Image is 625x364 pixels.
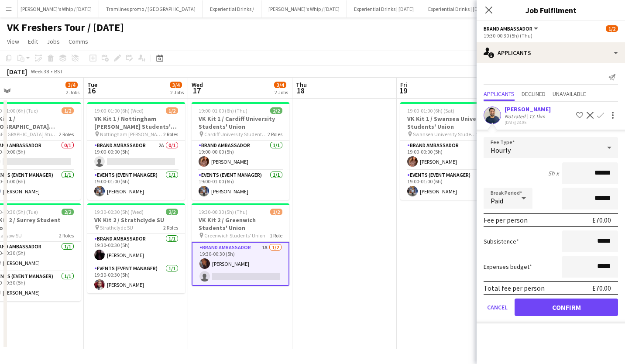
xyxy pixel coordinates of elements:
label: Subsistence [484,237,519,245]
a: Edit [24,36,41,47]
div: 19:30-00:30 (5h) (Thu) [484,32,618,39]
span: Jobs [47,38,60,45]
div: BST [54,68,63,75]
app-card-role: Brand Ambassador1A1/219:30-00:30 (5h)[PERSON_NAME] [192,242,289,286]
a: Comms [65,36,92,47]
span: 2/2 [62,209,74,215]
app-card-role: Events (Event Manager)1/119:30-00:30 (5h)[PERSON_NAME] [87,264,185,293]
app-card-role: Brand Ambassador1/119:00-00:00 (5h)[PERSON_NAME] [400,141,498,170]
span: 18 [295,86,307,96]
app-card-role: Brand Ambassador1/119:30-00:30 (5h)[PERSON_NAME] [87,234,185,264]
span: 16 [86,86,97,96]
span: 2 Roles [163,131,178,137]
span: 2 Roles [59,131,74,137]
app-job-card: 19:00-01:00 (6h) (Sat)2/2VK Kit 1 / Swansea University Students' Union Swansea University Student... [400,102,498,200]
h3: VK Kit 1 / Swansea University Students' Union [400,115,498,130]
div: [DATE] [7,67,27,76]
span: Wed [192,81,203,89]
span: Hourly [491,146,511,155]
button: Experiential Drinks | [DATE] [347,0,421,17]
span: 2 Roles [268,131,282,137]
div: 2 Jobs [66,89,79,96]
div: 2 Jobs [275,89,288,96]
div: [PERSON_NAME] [505,105,551,113]
span: Brand Ambassador [484,25,532,32]
button: Experiential Drinks | [DATE] [421,0,495,17]
span: Declined [522,91,546,97]
span: Edit [28,38,38,45]
span: Swansea University Students' Union [413,131,476,137]
span: Greenwich Students' Union [204,232,265,239]
span: 3/4 [274,82,286,88]
a: View [3,36,23,47]
app-card-role: Events (Event Manager)1/119:00-01:00 (6h)[PERSON_NAME] [192,170,289,200]
span: 2/2 [270,107,282,114]
span: Cardiff University Students' Union [204,131,268,137]
span: Tue [87,81,97,89]
span: Paid [491,196,503,205]
span: 2/2 [166,209,178,215]
span: 19:00-01:00 (6h) (Sat) [407,107,454,114]
span: Strathclyde SU [100,224,133,231]
span: Comms [69,38,88,45]
span: 19:30-00:30 (5h) (Wed) [94,209,144,215]
span: 1/2 [62,107,74,114]
div: [DATE] 23:05 [505,120,551,125]
app-card-role: Events (Event Manager)1/119:00-01:00 (6h)[PERSON_NAME] [87,170,185,200]
span: 3/4 [170,82,182,88]
span: Unavailable [553,91,586,97]
div: Fee per person [484,216,528,224]
button: Tramlines promo / [GEOGRAPHIC_DATA] [99,0,203,17]
span: 1/2 [270,209,282,215]
app-job-card: 19:00-01:00 (6h) (Wed)1/2VK Kit 1 / Nottingham [PERSON_NAME] Students' Union Nottingham [PERSON_N... [87,102,185,200]
span: Nottingham [PERSON_NAME] Students' Union [100,131,163,137]
span: 1/2 [606,25,618,32]
h3: VK Kit 2 / Strathclyde SU [87,216,185,224]
span: Fri [400,81,407,89]
span: 17 [190,86,203,96]
button: Brand Ambassador [484,25,539,32]
app-card-role: Events (Event Manager)1/119:00-01:00 (6h)[PERSON_NAME] [400,170,498,200]
label: Expenses budget [484,263,532,271]
span: Thu [296,81,307,89]
span: Week 38 [29,68,51,75]
app-card-role: Brand Ambassador2A0/119:00-00:00 (5h) [87,141,185,170]
div: 2 Jobs [170,89,184,96]
span: 19:30-00:30 (5h) (Thu) [199,209,247,215]
button: Confirm [515,299,618,316]
button: [PERSON_NAME]'s Whip / [DATE] [261,0,347,17]
div: 13.1km [527,113,547,120]
span: 19 [399,86,407,96]
div: £70.00 [592,284,611,292]
span: 2 Roles [59,232,74,239]
span: 19:00-01:00 (6h) (Thu) [199,107,247,114]
h1: VK Freshers Tour / [DATE] [7,21,124,34]
span: 19:00-01:00 (6h) (Wed) [94,107,144,114]
app-job-card: 19:00-01:00 (6h) (Thu)2/2VK Kit 1 / Cardiff University Students' Union Cardiff University Student... [192,102,289,200]
div: Total fee per person [484,284,545,292]
span: View [7,38,19,45]
app-card-role: Brand Ambassador1/119:00-00:00 (5h)[PERSON_NAME] [192,141,289,170]
span: 1/2 [166,107,178,114]
span: Applicants [484,91,515,97]
h3: VK Kit 1 / Nottingham [PERSON_NAME] Students' Union [87,115,185,130]
span: 1 Role [270,232,282,239]
button: Experiential Drinks / [203,0,261,17]
a: Jobs [43,36,63,47]
button: Cancel [484,299,511,316]
h3: Job Fulfilment [477,4,625,16]
div: £70.00 [592,216,611,224]
app-job-card: 19:30-00:30 (5h) (Wed)2/2VK Kit 2 / Strathclyde SU Strathclyde SU2 RolesBrand Ambassador1/119:30-... [87,203,185,293]
h3: VK Kit 1 / Cardiff University Students' Union [192,115,289,130]
button: [PERSON_NAME]'s Whip / [DATE] [14,0,99,17]
h3: VK Kit 2 / Greenwich Students' Union [192,216,289,232]
div: Not rated [505,113,527,120]
span: 2 Roles [163,224,178,231]
app-job-card: 19:30-00:30 (5h) (Thu)1/2VK Kit 2 / Greenwich Students' Union Greenwich Students' Union1 RoleBran... [192,203,289,286]
div: Applicants [477,42,625,63]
